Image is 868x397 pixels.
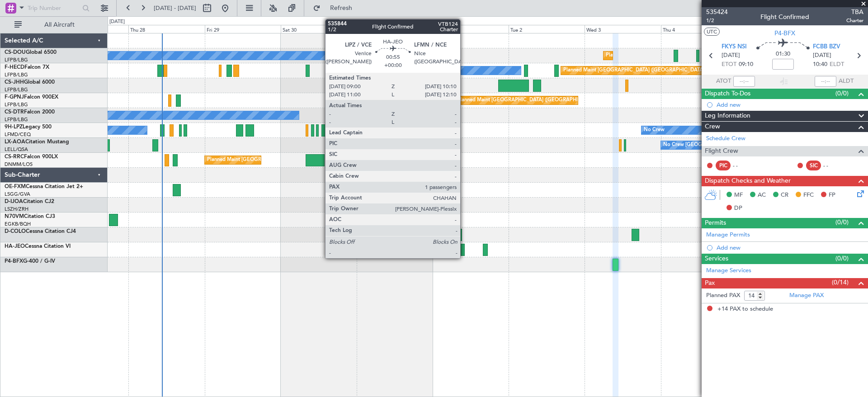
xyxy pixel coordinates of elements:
span: D-COLO [5,229,26,234]
span: F-GPNJ [5,95,24,100]
span: OE-FXM [5,184,26,189]
span: LX-AOA [5,139,25,145]
div: - - [823,161,844,170]
span: ATOT [716,77,731,86]
a: Manage Services [706,266,751,275]
span: FKYS NSI [722,43,747,52]
span: Permits [705,218,726,228]
span: Flight Crew [705,146,738,156]
span: Leg Information [705,111,750,121]
span: (0/0) [835,254,849,263]
span: (0/0) [835,217,849,227]
span: Services [705,254,728,264]
span: Charter [846,17,863,24]
span: D-IJOA [5,199,23,204]
a: F-GPNJFalcon 900EX [5,95,58,100]
div: Add new [717,244,863,251]
a: LFPB/LBG [5,57,28,63]
div: Sat 30 [281,25,357,33]
span: FP [829,191,835,200]
div: Thu 28 [128,25,204,33]
span: [DATE] [722,51,740,60]
span: ETOT [722,60,736,69]
div: Flight Confirmed [760,12,809,22]
span: 9H-LPZ [5,124,23,130]
div: Planned Maint [GEOGRAPHIC_DATA] ([GEOGRAPHIC_DATA]) [606,49,748,62]
div: Sun 31 [357,25,433,33]
span: [DATE] - [DATE] [154,4,196,12]
a: F-HECDFalcon 7X [5,65,49,70]
span: 10:40 [813,60,827,69]
div: Planned Maint [GEOGRAPHIC_DATA] ([GEOGRAPHIC_DATA]) [563,64,706,77]
span: FCBB BZV [813,43,840,52]
span: (0/0) [835,89,849,98]
span: TBA [846,7,863,17]
span: Dispatch Checks and Weather [705,176,791,186]
span: DP [734,204,742,213]
span: [DATE] [813,51,831,60]
span: ALDT [839,77,854,86]
a: CS-DTRFalcon 2000 [5,109,55,115]
span: Dispatch To-Dos [705,89,750,99]
button: Refresh [309,1,363,15]
div: [DATE] [109,18,125,26]
input: Trip Number [28,1,80,15]
span: CS-DOU [5,50,26,55]
span: F-HECD [5,65,24,70]
span: Refresh [322,5,360,11]
div: No Crew [GEOGRAPHIC_DATA] (Dublin Intl) [663,138,765,152]
a: 9H-LPZLegacy 500 [5,124,52,130]
div: Mon 1 [433,25,509,33]
span: (0/14) [832,278,849,287]
span: 09:10 [739,60,753,69]
span: P4-BFX [5,259,23,264]
a: Schedule Crew [706,134,745,143]
a: LELL/QSA [5,146,28,153]
span: Crew [705,122,720,132]
div: SIC [806,161,821,170]
input: --:-- [733,76,755,87]
a: LX-AOACitation Mustang [5,139,69,145]
span: CS-JHH [5,80,24,85]
div: Planned Maint [GEOGRAPHIC_DATA] ([GEOGRAPHIC_DATA]) [457,94,599,107]
span: CS-DTR [5,109,24,115]
a: LFMD/CEQ [5,131,31,138]
div: Wed 3 [585,25,660,33]
a: LSZH/ZRH [5,206,28,213]
span: CR [781,191,788,200]
span: All Aircraft [24,22,95,28]
span: +14 PAX to schedule [717,305,773,314]
a: CS-DOUGlobal 6500 [5,50,57,55]
span: 01:30 [776,50,790,59]
span: FFC [803,191,814,200]
button: UTC [704,28,720,36]
div: Add new [717,101,863,109]
button: All Aircraft [10,18,98,32]
a: OE-FXMCessna Citation Jet 2+ [5,184,83,189]
a: Manage Permits [706,231,750,240]
a: Manage PAX [789,291,824,300]
a: P4-BFXG-400 / G-IV [5,259,55,264]
span: P4-BFX [774,28,795,38]
a: CS-RRCFalcon 900LX [5,154,58,160]
span: 1/2 [706,17,728,24]
div: Fri 29 [205,25,281,33]
span: ELDT [830,60,844,69]
span: AC [758,191,766,200]
a: LSGG/GVA [5,191,30,198]
div: PIC [716,161,731,170]
a: LFPB/LBG [5,71,28,78]
span: Pax [705,278,715,288]
span: 535424 [706,7,728,17]
a: DNMM/LOS [5,161,33,168]
a: N70VMCitation CJ3 [5,214,55,219]
a: HA-JEOCessna Citation VI [5,244,71,249]
div: Planned Maint [GEOGRAPHIC_DATA] ([GEOGRAPHIC_DATA]) [207,153,349,167]
div: Thu 4 [661,25,737,33]
span: MF [734,191,743,200]
div: [DATE] [434,18,449,26]
div: - - [733,161,753,170]
a: LFPB/LBG [5,116,28,123]
a: D-COLOCessna Citation CJ4 [5,229,76,234]
div: Tue 2 [509,25,585,33]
